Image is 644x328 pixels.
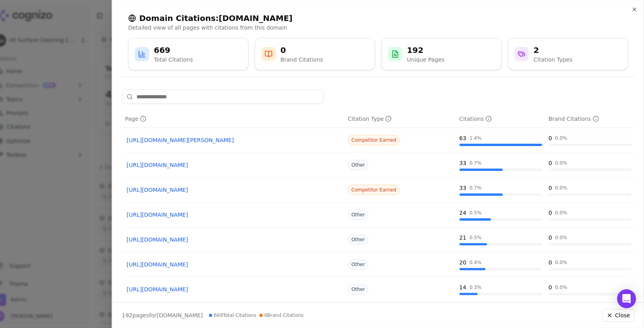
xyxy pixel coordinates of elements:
span: Other [348,234,368,245]
span: 192 [122,312,133,319]
div: 0 [549,234,552,242]
span: 669 Total Citations [209,312,256,319]
div: 0.4 % [470,259,482,266]
span: Competitor Earned [348,185,400,195]
a: [URL][DOMAIN_NAME] [127,211,340,219]
div: Brand Citations [549,115,599,123]
div: 2 [534,45,572,56]
div: 0.7 % [470,185,482,191]
span: Other [348,160,368,170]
div: 14 [459,283,467,291]
div: Citation Types [534,56,572,64]
div: 0 [549,209,552,217]
div: 1.4 % [470,135,482,141]
div: 0.3 % [470,284,482,291]
a: [URL][DOMAIN_NAME] [127,285,340,293]
div: 0.0 % [555,135,567,141]
div: 192 [407,45,444,56]
th: page [122,110,345,128]
div: 33 [459,159,467,167]
div: 0 [549,159,552,167]
a: [URL][DOMAIN_NAME] [127,161,340,169]
div: 0 [549,283,552,291]
div: 0 [549,134,552,142]
a: [URL][DOMAIN_NAME] [127,186,340,194]
p: page s for [122,311,203,319]
div: Citations [459,115,492,123]
th: totalCitationCount [456,110,545,128]
div: Brand Citations [280,56,323,64]
th: citationTypes [345,110,456,128]
th: brandCitationCount [545,110,635,128]
div: 0 [549,184,552,192]
div: 0.7 % [470,160,482,166]
a: [URL][DOMAIN_NAME] [127,236,340,244]
div: Citation Type [348,115,392,123]
div: 0.0 % [555,210,567,216]
div: 24 [459,209,467,217]
div: 20 [459,259,467,266]
div: 63 [459,134,467,142]
div: 0.5 % [470,210,482,216]
span: 0 Brand Citations [259,312,304,319]
span: Other [348,284,368,294]
span: Other [348,259,368,270]
button: Close [602,309,635,322]
a: [URL][DOMAIN_NAME][PERSON_NAME] [127,136,340,144]
div: 0.0 % [555,160,567,166]
div: 21 [459,234,467,242]
span: Competitor Earned [348,135,400,145]
div: 0.0 % [555,259,567,266]
h2: Domain Citations: [DOMAIN_NAME] [128,13,628,24]
div: Total Citations [154,56,193,64]
div: Page [125,115,146,123]
span: Other [348,210,368,220]
div: 0.0 % [555,284,567,291]
div: 33 [459,184,467,192]
div: 0 [280,45,323,56]
p: Detailed view of all pages with citations from this domain [128,24,628,32]
a: [URL][DOMAIN_NAME] [127,261,340,268]
span: [DOMAIN_NAME] [157,312,203,319]
div: 669 [154,45,193,56]
div: Unique Pages [407,56,444,64]
div: 0.5 % [470,234,482,241]
div: 0 [549,259,552,266]
div: 0.0 % [555,234,567,241]
div: 0.0 % [555,185,567,191]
